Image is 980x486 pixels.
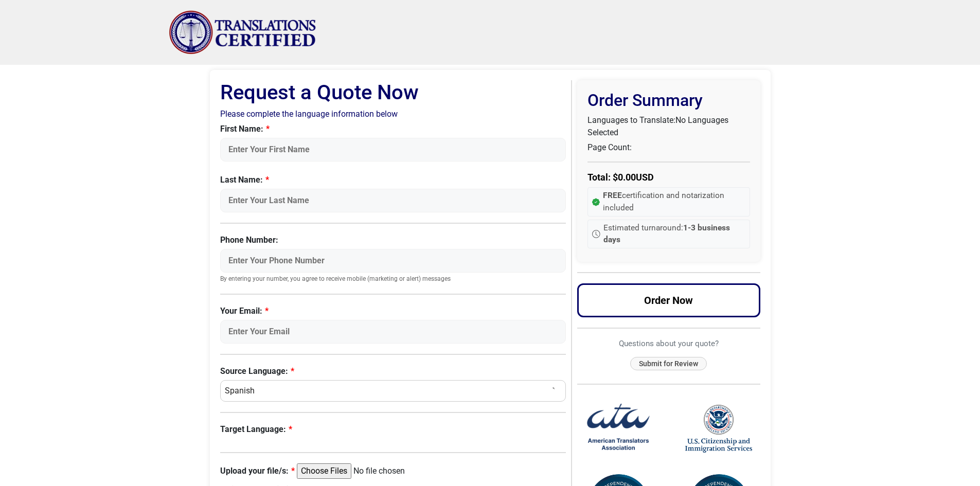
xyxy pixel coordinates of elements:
[220,305,566,317] label: Your Email:
[220,465,295,477] label: Upload your file/s:
[587,114,750,139] p: Languages to Translate:
[585,395,652,462] img: American Translators Association Logo
[603,190,745,214] span: certification and notarization included
[577,339,760,348] h6: Questions about your quote?
[220,189,566,212] input: Enter Your Last Name
[603,191,622,200] strong: FREE
[220,174,566,186] label: Last Name:
[630,357,707,371] button: Submit for Review
[577,80,760,262] div: Order Summary
[220,320,566,344] input: Enter Your Email
[169,10,317,55] img: Translations Certified
[220,138,566,161] input: Enter Your First Name
[220,123,566,135] label: First Name:
[587,91,750,110] h2: Order Summary
[587,170,750,184] p: Total: $ USD
[220,423,566,436] label: Target Language:
[220,80,566,105] h1: Request a Quote Now
[587,141,750,154] p: Page Count:
[220,234,566,246] label: Phone Number:
[603,222,745,246] span: Estimated turnaround:
[685,404,752,454] img: United States Citizenship and Immigration Services Logo
[220,275,566,283] small: By entering your number, you agree to receive mobile (marketing or alert) messages
[618,172,636,183] span: 0.00
[220,249,566,273] input: Enter Your Phone Number
[220,365,566,377] label: Source Language:
[577,283,760,317] button: Order Now
[220,109,566,119] h2: Please complete the language information below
